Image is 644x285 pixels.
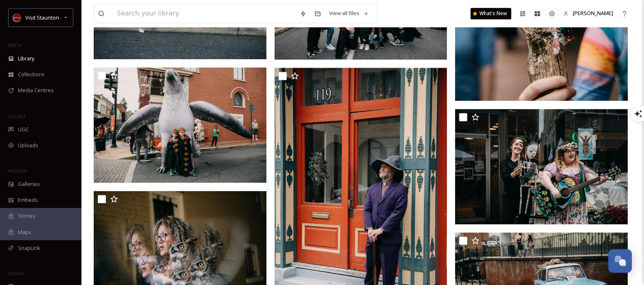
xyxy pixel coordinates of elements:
[18,180,40,188] span: Galleries
[18,86,54,94] span: Media Centres
[18,212,35,220] span: Stories
[25,14,59,21] span: Visit Staunton
[8,42,22,48] span: MEDIA
[325,5,373,21] a: View all files
[608,249,632,273] button: Open Chat
[18,244,40,252] span: SnapLink
[18,228,31,236] span: Maps
[559,5,617,21] a: [PERSON_NAME]
[13,13,21,22] img: images.png
[94,67,266,183] img: QCMM2024-38.jpg
[18,141,38,149] span: Uploads
[8,113,26,119] span: COLLECT
[470,8,511,19] a: What's New
[18,126,29,133] span: UGC
[18,196,38,204] span: Embeds
[455,109,628,224] img: QCMM2024-47.jpg
[573,9,613,17] span: [PERSON_NAME]
[18,71,45,78] span: Collections
[8,168,27,174] span: WIDGETS
[18,55,34,62] span: Library
[8,270,24,276] span: SOCIALS
[113,4,296,22] input: Search your library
